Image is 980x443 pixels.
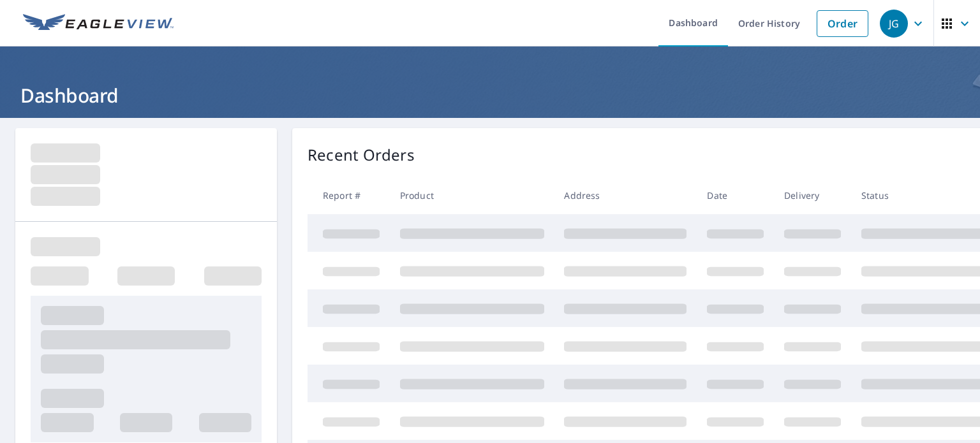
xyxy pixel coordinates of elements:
[15,82,965,108] h1: Dashboard
[23,14,174,33] img: EV Logo
[880,10,908,38] div: JG
[390,177,554,214] th: Product
[774,177,851,214] th: Delivery
[308,177,390,214] th: Report #
[554,177,697,214] th: Address
[308,143,415,166] p: Recent Orders
[697,177,774,214] th: Date
[817,10,868,37] a: Order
